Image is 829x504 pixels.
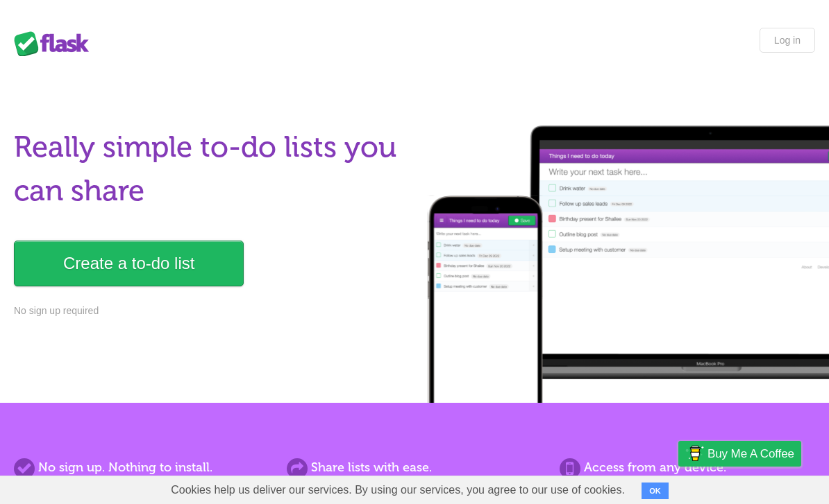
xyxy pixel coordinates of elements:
[678,441,801,467] a: Buy me a coffee
[14,458,269,477] h2: No sign up. Nothing to install.
[642,483,669,499] button: OK
[560,458,815,477] h2: Access from any device.
[685,442,704,465] img: Buy me a coffee
[14,304,406,318] p: No sign up required
[707,442,794,466] span: Buy me a coffee
[157,476,639,504] span: Cookies help us deliver our services. By using our services, you agree to our use of cookies.
[14,31,97,56] div: Flask Lists
[760,28,815,53] a: Log in
[287,458,542,477] h2: Share lists with ease.
[14,241,244,286] a: Create a to-do list
[14,125,406,213] h1: Really simple to-do lists you can share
